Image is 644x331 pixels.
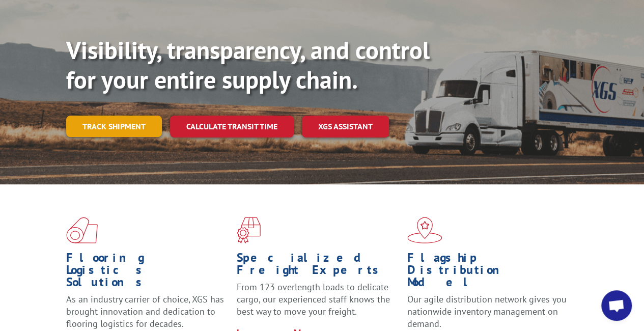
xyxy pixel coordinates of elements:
p: From 123 overlength loads to delicate cargo, our experienced staff knows the best way to move you... [237,281,400,326]
a: Calculate transit time [170,116,294,137]
h1: Flooring Logistics Solutions [66,252,229,293]
div: Open chat [601,290,632,321]
a: XGS ASSISTANT [302,116,389,137]
span: Our agile distribution network gives you nationwide inventory management on demand. [407,293,567,329]
h1: Flagship Distribution Model [407,252,570,293]
span: As an industry carrier of choice, XGS has brought innovation and dedication to flooring logistics... [66,293,224,329]
b: Visibility, transparency, and control for your entire supply chain. [66,34,430,95]
img: xgs-icon-focused-on-flooring-red [237,217,261,243]
h1: Specialized Freight Experts [237,252,400,281]
img: xgs-icon-total-supply-chain-intelligence-red [66,217,98,243]
img: xgs-icon-flagship-distribution-model-red [407,217,442,243]
a: Track shipment [66,116,162,137]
